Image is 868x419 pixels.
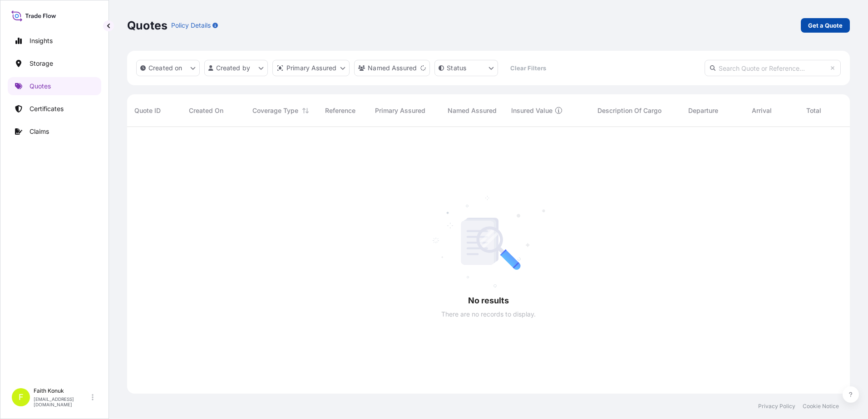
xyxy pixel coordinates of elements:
a: Insights [8,32,101,50]
a: Certificates [8,100,101,118]
span: Reference [325,106,355,115]
p: Clear Filters [510,63,546,73]
span: Created On [189,106,223,115]
span: Coverage Type [252,106,298,115]
button: Sort [300,105,311,116]
button: createdBy Filter options [204,60,268,76]
span: Insured Value [511,106,552,115]
a: Storage [8,54,101,73]
p: Claims [30,127,49,136]
p: Quotes [30,82,51,91]
span: Arrival [752,106,772,115]
p: [EMAIL_ADDRESS][DOMAIN_NAME] [34,396,90,407]
span: Description Of Cargo [597,106,661,115]
p: Quotes [127,18,168,33]
p: Status [447,63,466,73]
button: cargoOwner Filter options [354,60,430,76]
p: Policy Details [171,21,211,30]
a: Cookie Notice [803,403,839,410]
p: Insights [30,36,53,45]
input: Search Quote or Reference... [705,60,841,76]
p: Primary Assured [286,63,336,73]
span: Departure [688,106,718,115]
span: Total [806,106,821,115]
span: Primary Assured [375,106,425,115]
button: certificateStatus Filter options [434,60,498,76]
span: Named Assured [448,106,497,115]
button: distributor Filter options [272,60,350,76]
p: Get a Quote [808,21,843,30]
a: Claims [8,122,101,141]
a: Quotes [8,77,101,95]
a: Privacy Policy [758,403,795,410]
p: Created on [148,63,182,73]
a: Get a Quote [801,18,850,33]
span: Quote ID [134,106,161,115]
p: Faith Konuk [34,387,90,395]
button: Clear Filters [503,61,553,75]
span: F [19,393,24,402]
button: createdOn Filter options [136,60,200,76]
p: Certificates [30,104,64,113]
p: Created by [216,63,251,73]
p: Storage [30,59,53,68]
p: Named Assured [368,63,417,73]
